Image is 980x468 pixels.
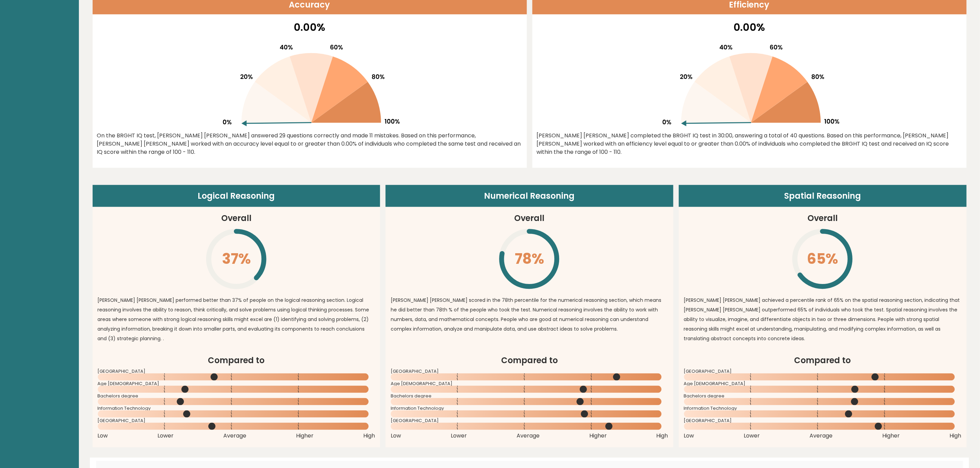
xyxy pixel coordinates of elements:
span: Age [DEMOGRAPHIC_DATA] [391,382,668,385]
span: Bachelors degree [391,395,668,397]
p: 0.00% [537,20,962,35]
h3: Overall [807,212,838,224]
span: [GEOGRAPHIC_DATA] [98,370,375,373]
span: [GEOGRAPHIC_DATA] [98,419,375,422]
span: Information Technology [98,407,375,410]
span: Higher [883,432,900,440]
span: Bachelors degree [98,395,375,397]
div: On the BRGHT IQ test, [PERSON_NAME] [PERSON_NAME] answered 29 questions correctly and made 11 mis... [97,132,522,156]
span: Average [223,432,246,440]
span: High [949,432,961,440]
span: Low [391,432,401,440]
svg: \ [498,228,560,290]
svg: \ [791,228,854,290]
p: 0.00% [97,20,522,35]
h3: Overall [514,212,544,224]
span: Information Technology [391,407,668,410]
h2: Compared to [391,354,668,367]
span: Low [98,432,108,440]
h3: Overall [221,212,251,224]
span: Age [DEMOGRAPHIC_DATA] [98,382,375,385]
span: [GEOGRAPHIC_DATA] [684,419,961,422]
div: [PERSON_NAME] [PERSON_NAME] completed the BRGHT IQ test in 30:00, answering a total of 40 questio... [537,132,962,156]
span: Age [DEMOGRAPHIC_DATA] [684,382,961,385]
span: Higher [296,432,314,440]
header: Logical Reasoning [93,185,380,207]
h2: Compared to [98,354,375,367]
svg: \ [205,228,268,290]
span: Information Technology [684,407,961,410]
span: Bachelors degree [684,395,961,397]
span: Lower [451,432,467,440]
span: Average [810,432,833,440]
h2: Compared to [684,354,961,367]
span: High [657,432,668,440]
span: Lower [744,432,760,440]
span: [GEOGRAPHIC_DATA] [391,370,668,373]
header: Spatial Reasoning [679,185,967,207]
span: Lower [157,432,174,440]
p: [PERSON_NAME] [PERSON_NAME] scored in the 78th percentile for the numerical reasoning section, wh... [391,295,668,334]
p: [PERSON_NAME] [PERSON_NAME] performed better than 37% of people on the logical reasoning section.... [98,295,375,343]
span: Average [517,432,540,440]
span: [GEOGRAPHIC_DATA] [684,370,961,373]
span: Higher [589,432,607,440]
span: [GEOGRAPHIC_DATA] [391,419,668,422]
span: Low [684,432,694,440]
header: Numerical Reasoning [386,185,673,207]
span: High [363,432,375,440]
p: [PERSON_NAME] [PERSON_NAME] achieved a percentile rank of 65% on the spatial reasoning section, i... [684,295,961,343]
